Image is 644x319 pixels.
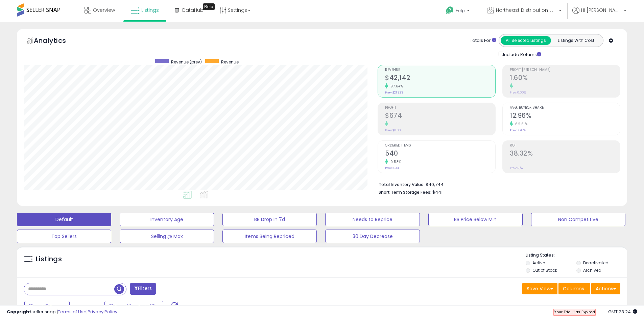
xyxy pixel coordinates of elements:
small: Prev: $0.00 [385,128,401,132]
button: Top Sellers [17,230,111,243]
li: $40,744 [379,180,615,188]
button: Filters [130,283,156,295]
h2: $42,142 [385,74,495,83]
span: Overview [93,7,115,14]
span: Avg. Buybox Share [510,106,620,110]
label: Out of Stock [532,267,557,273]
span: Columns [563,285,584,292]
span: Revenue (prev) [171,59,202,65]
small: Prev: N/A [510,166,523,170]
span: Revenue [221,59,239,65]
h2: 12.96% [510,112,620,121]
button: Listings With Cost [551,36,601,45]
span: Northeast Distribution LLC [496,7,557,14]
button: BB Drop in 7d [222,213,317,226]
button: Actions [591,283,620,294]
a: Help [440,1,476,22]
span: Sep-29 - Oct-05 [115,303,155,310]
button: All Selected Listings [501,36,551,45]
span: Compared to: [71,304,102,310]
h2: 1.60% [510,74,620,83]
span: Profit [PERSON_NAME] [510,68,620,72]
button: Default [17,213,111,226]
small: 97.64% [388,84,403,89]
button: 30 Day Decrease [325,230,420,243]
small: 9.53% [388,159,401,164]
a: Hi [PERSON_NAME] [572,7,626,22]
span: DataHub [182,7,204,14]
span: Hi [PERSON_NAME] [581,7,622,14]
button: Inventory Age [120,213,214,226]
label: Deactivated [583,260,609,266]
button: Columns [558,283,590,294]
button: Selling @ Max [120,230,214,243]
span: Revenue [385,68,495,72]
span: Your Trial Has Expired [554,309,595,315]
small: Prev: $21,323 [385,90,403,95]
span: ROI [510,144,620,148]
small: Prev: 493 [385,166,399,170]
span: Profit [385,106,495,110]
label: Active [532,260,545,266]
small: Prev: 7.97% [510,128,526,132]
small: 62.61% [513,122,527,127]
span: 2025-10-13 23:24 GMT [608,309,637,315]
h2: 540 [385,150,495,159]
button: Items Being Repriced [222,230,317,243]
b: Total Inventory Value: [379,182,425,187]
span: Listings [141,7,159,14]
p: Listing States: [526,252,627,259]
strong: Copyright [7,309,31,315]
h2: 38.32% [510,150,620,159]
b: Short Term Storage Fees: [379,189,431,195]
span: $441 [432,189,443,195]
button: Non Competitive [531,213,625,226]
label: Archived [583,267,601,273]
i: Get Help [446,6,454,15]
div: Tooltip anchor [203,3,215,10]
h2: $674 [385,112,495,121]
div: seller snap | | [7,309,117,315]
div: Include Returns [494,50,549,58]
button: Save View [522,283,557,294]
a: Terms of Use [58,309,87,315]
small: Prev: 0.00% [510,90,526,95]
button: Sep-29 - Oct-05 [104,301,163,312]
button: Needs to Reprice [325,213,420,226]
h5: Listings [36,255,62,264]
a: Privacy Policy [88,309,117,315]
span: Last 7 Days [34,303,61,310]
button: Last 7 Days [24,301,70,312]
button: BB Price Below Min [428,213,523,226]
span: Ordered Items [385,144,495,148]
div: Totals For [470,37,496,44]
h5: Analytics [34,36,79,47]
span: Help [456,8,465,14]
